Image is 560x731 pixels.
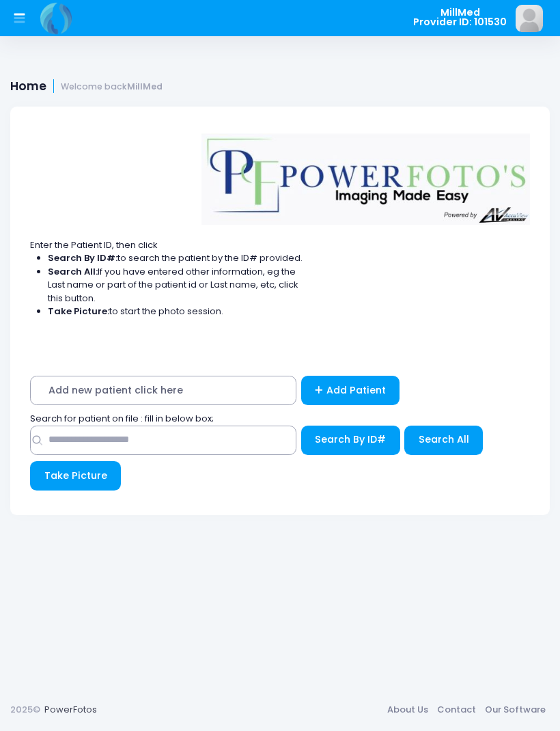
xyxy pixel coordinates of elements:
[48,251,117,264] strong: Search By ID#:
[10,79,163,94] h1: Home
[44,703,97,716] a: PowerFotos
[127,81,163,92] strong: MillMed
[61,82,163,92] small: Welcome back
[382,698,432,722] a: About Us
[30,238,158,251] span: Enter the Patient ID, then click
[30,376,296,405] span: Add new patient click here
[38,1,75,36] img: Logo
[419,432,469,446] span: Search All
[48,251,303,265] li: to search the patient by the ID# provided.
[516,5,543,32] img: image
[10,703,40,716] span: 2025©
[315,432,386,446] span: Search By ID#
[30,412,214,425] span: Search for patient on file : fill in below box;
[48,305,303,318] li: to start the photo session.
[48,265,303,305] li: If you have entered other information, eg the Last name or part of the patient id or Last name, e...
[48,305,109,318] strong: Take Picture:
[432,698,480,722] a: Contact
[195,124,537,225] img: Logo
[301,376,400,405] a: Add Patient
[48,265,98,278] strong: Search All:
[480,698,550,722] a: Our Software
[301,426,400,455] button: Search By ID#
[404,426,483,455] button: Search All
[413,8,507,27] span: MillMed Provider ID: 101530
[30,461,121,491] button: Take Picture
[44,469,107,482] span: Take Picture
